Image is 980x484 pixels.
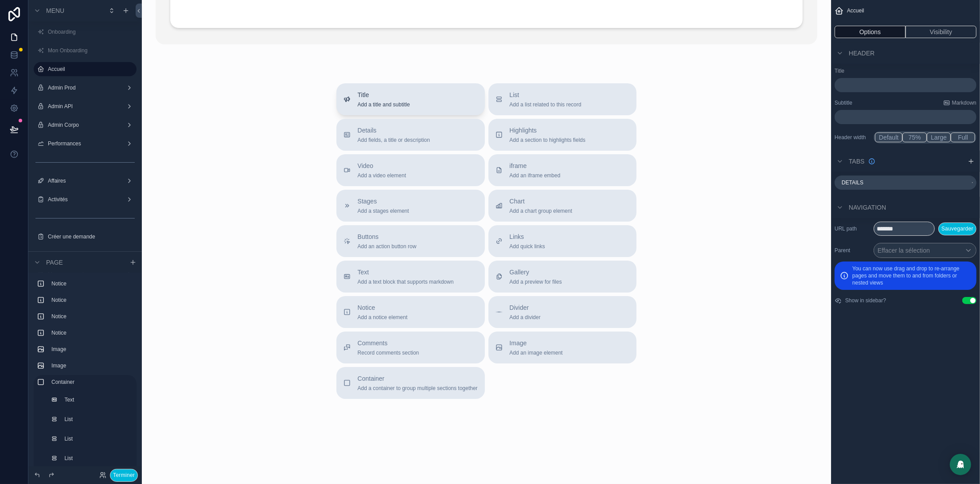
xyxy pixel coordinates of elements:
[48,196,119,203] label: Activités
[51,280,129,287] label: Notice
[336,225,485,257] button: ButtonsAdd an action button row
[902,133,927,142] button: 75%
[358,278,454,285] span: Add a text block that supports markdown
[847,7,864,14] span: Accueil
[835,134,870,141] label: Header width
[336,296,485,328] button: NoticeAdd a notice element
[48,233,131,240] label: Créer une demande
[852,265,971,286] p: You can now use drag and drop to re-arrange pages and move them to and from folders or nested views
[842,179,863,186] label: Details
[510,172,561,179] span: Add an iframe embed
[48,66,131,73] label: Accueil
[336,332,485,363] button: CommentsRecord comments section
[943,99,976,106] a: Markdown
[28,273,142,466] div: scrollable content
[358,268,454,277] span: Text
[874,243,976,258] button: Effacer la sélection
[358,161,406,170] span: Video
[64,416,128,423] label: List
[64,396,128,403] label: Text
[849,157,865,166] span: Tabs
[51,379,129,386] label: Container
[875,133,902,142] button: Default
[48,103,119,110] label: Admin API
[51,362,129,369] label: Image
[51,297,129,304] label: Notice
[488,154,637,186] button: iframeAdd an iframe embed
[510,278,562,285] span: Add a preview for files
[48,140,119,147] label: Performances
[510,101,582,108] span: Add a list related to this record
[938,222,976,235] button: Sauvegarder
[336,367,485,399] button: ContainerAdd a container to group multiple sections together
[358,137,430,144] span: Add fields, a title or description
[358,349,419,356] span: Record comments section
[488,261,637,293] button: GalleryAdd a preview for files
[845,297,886,304] label: Show in sidebar?
[358,232,417,241] span: Buttons
[48,47,131,54] label: Mon Onboarding
[51,313,129,320] label: Notice
[488,332,637,363] button: ImageAdd an image element
[358,243,417,250] span: Add an action button row
[951,133,975,142] button: Full
[358,197,409,206] span: Stages
[835,67,976,74] label: Title
[358,385,478,392] span: Add a container to group multiple sections together
[358,303,408,312] span: Notice
[358,126,430,135] span: Details
[488,190,637,222] button: ChartAdd a chart group element
[336,83,485,115] button: TitleAdd a title and subtitle
[510,339,563,347] span: Image
[849,49,875,58] span: Header
[510,232,545,241] span: Links
[51,329,129,336] label: Notice
[48,121,119,129] label: Admin Corpo
[510,90,582,99] span: List
[952,99,976,106] span: Markdown
[510,207,572,215] span: Add a chart group element
[835,247,870,254] label: Parent
[488,83,637,115] button: ListAdd a list related to this record
[510,161,561,170] span: iframe
[358,172,406,179] span: Add a video element
[336,261,485,293] button: TextAdd a text block that supports markdown
[835,225,870,232] label: URL path
[358,339,419,347] span: Comments
[488,225,637,257] button: LinksAdd quick links
[64,455,128,462] label: List
[906,26,976,38] button: Visibility
[835,99,852,106] label: Subtitle
[835,110,976,124] div: scrollable content
[48,28,131,35] label: Onboarding
[835,26,906,38] button: Options
[336,154,485,186] button: VideoAdd a video element
[510,126,586,135] span: Highlights
[488,119,637,151] button: HighlightsAdd a section to highlights fields
[510,243,545,250] span: Add quick links
[48,177,119,184] label: Affaires
[950,454,971,475] div: Open Intercom Messenger
[358,374,478,383] span: Container
[51,346,129,353] label: Image
[64,435,128,442] label: List
[510,197,572,206] span: Chart
[336,190,485,222] button: StagesAdd a stages element
[878,246,930,255] span: Effacer la sélection
[358,314,408,321] span: Add a notice element
[48,84,119,91] label: Admin Prod
[849,203,886,212] span: Navigation
[488,296,637,328] button: DividerAdd a divider
[358,101,410,108] span: Add a title and subtitle
[510,268,562,277] span: Gallery
[358,207,409,215] span: Add a stages element
[510,349,563,356] span: Add an image element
